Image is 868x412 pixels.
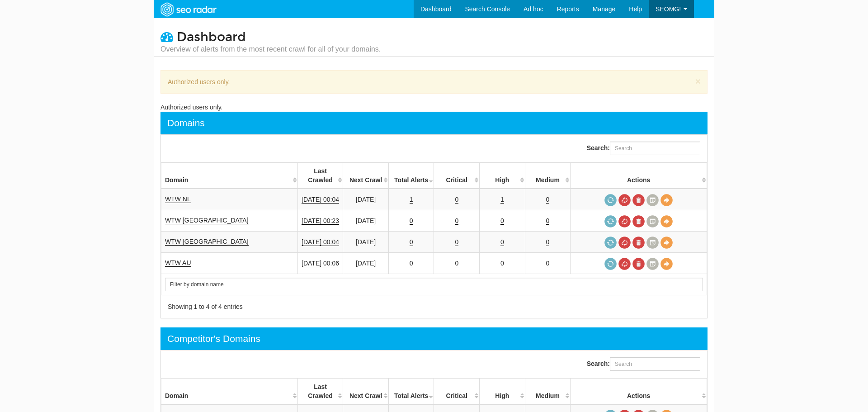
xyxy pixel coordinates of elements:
[297,379,343,405] th: Last Crawled: activate to sort column descending
[618,215,631,227] a: Cancel in-progress audit
[165,278,703,291] input: Search
[388,163,434,189] th: Total Alerts: activate to sort column ascending
[660,194,673,206] a: View Domain Overview
[302,196,339,204] a: [DATE] 00:04
[546,217,550,225] a: 0
[646,237,659,249] a: Crawl History
[343,379,389,405] th: Next Crawl: activate to sort column descending
[302,260,339,267] a: [DATE] 00:06
[388,379,434,405] th: Total Alerts: activate to sort column ascending
[618,258,631,270] a: Cancel in-progress audit
[656,5,681,13] span: SEOMG!
[546,238,550,246] a: 0
[632,194,645,206] a: Delete most recent audit
[610,357,700,371] input: Search:
[165,238,249,246] a: WTW [GEOGRAPHIC_DATA]
[160,30,173,43] i: 
[571,379,707,405] th: Actions: activate to sort column ascending
[157,1,219,18] img: SEORadar
[302,217,339,225] a: [DATE] 00:23
[297,163,343,189] th: Last Crawled: activate to sort column descending
[525,379,571,405] th: Medium: activate to sort column descending
[604,194,617,206] a: Request a crawl
[646,215,659,227] a: Crawl History
[455,238,458,246] a: 0
[618,237,631,249] a: Cancel in-progress audit
[604,258,617,270] a: Request a crawl
[660,237,673,249] a: View Domain Overview
[434,163,480,189] th: Critical: activate to sort column descending
[410,260,413,267] a: 0
[343,253,389,274] td: [DATE]
[524,5,543,13] span: Ad hoc
[410,217,413,225] a: 0
[500,260,504,267] a: 0
[161,163,298,189] th: Domain: activate to sort column ascending
[410,238,413,246] a: 0
[660,215,673,227] a: View Domain Overview
[629,5,642,13] span: Help
[168,302,423,311] div: Showing 1 to 4 of 4 entries
[610,142,700,155] input: Search:
[165,259,191,267] a: WTW AU
[587,142,700,155] label: Search:
[525,163,571,189] th: Medium: activate to sort column descending
[455,217,458,225] a: 0
[604,237,617,249] a: Request a crawl
[618,194,631,206] a: Cancel in-progress audit
[660,258,673,270] a: View Domain Overview
[343,163,389,189] th: Next Crawl: activate to sort column descending
[632,258,645,270] a: Delete most recent audit
[160,103,708,112] div: Authorized users only.
[646,258,659,270] a: Crawl History
[177,29,246,45] span: Dashboard
[546,260,550,267] a: 0
[167,332,260,346] div: Competitor's Domains
[343,232,389,253] td: [DATE]
[455,196,458,204] a: 0
[646,194,659,206] a: Crawl History
[410,196,413,204] a: 1
[480,163,525,189] th: High: activate to sort column descending
[546,196,550,204] a: 0
[604,215,617,227] a: Request a crawl
[165,195,191,203] a: WTW NL
[587,357,700,371] label: Search:
[500,196,504,204] a: 1
[434,379,480,405] th: Critical: activate to sort column descending
[455,260,458,267] a: 0
[557,5,579,13] span: Reports
[632,215,645,227] a: Delete most recent audit
[343,210,389,232] td: [DATE]
[160,70,708,94] div: Authorized users only.
[695,76,701,86] button: ×
[302,238,339,246] a: [DATE] 00:04
[593,5,616,13] span: Manage
[500,217,504,225] a: 0
[167,116,205,130] div: Domains
[165,217,249,224] a: WTW [GEOGRAPHIC_DATA]
[480,379,525,405] th: High: activate to sort column descending
[500,238,504,246] a: 0
[343,189,389,210] td: [DATE]
[160,44,381,54] small: Overview of alerts from the most recent crawl for all of your domains.
[161,379,298,405] th: Domain: activate to sort column ascending
[571,163,707,189] th: Actions: activate to sort column ascending
[632,237,645,249] a: Delete most recent audit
